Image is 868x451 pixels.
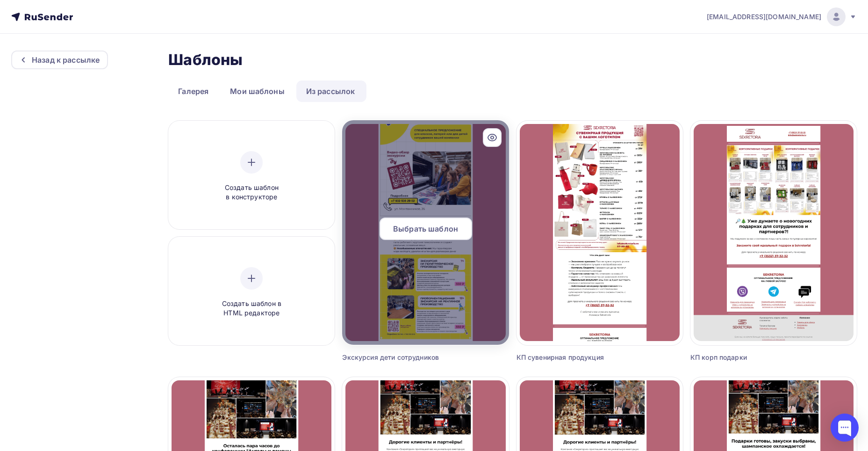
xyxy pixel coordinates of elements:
span: Выбрать шаблон [393,223,458,234]
div: КП сувенирная продукция [516,353,641,362]
a: [EMAIL_ADDRESS][DOMAIN_NAME] [707,7,857,26]
h2: Шаблоны [168,51,243,69]
a: Мои шаблоны [220,80,294,102]
div: Назад к рассылке [32,54,100,65]
div: КП корп подарки [690,353,815,362]
a: Галерея [168,80,218,102]
span: [EMAIL_ADDRESS][DOMAIN_NAME] [707,12,821,22]
span: Создать шаблон в HTML редакторе [207,299,296,318]
a: Из рассылок [296,80,365,102]
span: Создать шаблон в конструкторе [207,183,296,202]
div: Экскурсия дети сотрудников [342,353,467,362]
